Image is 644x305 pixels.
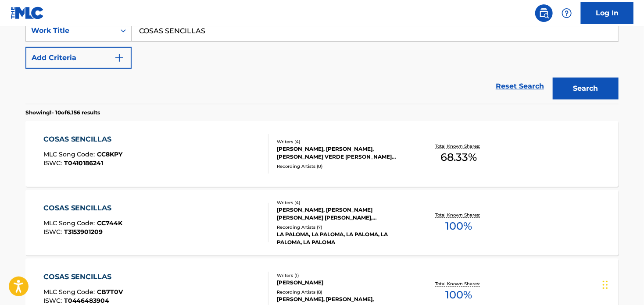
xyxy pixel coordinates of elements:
[558,4,576,22] div: Help
[277,138,409,145] div: Writers ( 4 )
[114,53,125,63] img: 9d2ae6d4665cec9f34b9.svg
[277,289,409,295] div: Recording Artists ( 8 )
[97,150,123,158] span: CC8KPY
[445,287,472,303] span: 100 %
[25,47,132,69] button: Add Criteria
[31,25,110,36] div: Work Title
[277,206,409,222] div: [PERSON_NAME], [PERSON_NAME] [PERSON_NAME] [PERSON_NAME], [PERSON_NAME]
[553,78,619,99] button: Search
[440,149,477,165] span: 68.33 %
[277,199,409,206] div: Writers ( 4 )
[435,280,482,287] p: Total Known Shares:
[277,279,409,287] div: [PERSON_NAME]
[25,121,619,187] a: COSAS SENCILLASMLC Song Code:CC8KPYISWC:T0410186241Writers (4)[PERSON_NAME], [PERSON_NAME], [PERS...
[277,224,409,231] div: Recording Artists ( 7 )
[603,272,608,298] div: Drag
[277,163,409,170] div: Recording Artists ( 0 )
[64,228,103,236] span: T3153901209
[277,272,409,279] div: Writers ( 1 )
[491,77,548,96] a: Reset Search
[277,231,409,246] div: LA PALOMA, LA PALOMA, LA PALOMA, LA PALOMA, LA PALOMA
[25,109,100,117] p: Showing 1 - 10 of 6,156 results
[43,159,64,167] span: ISWC :
[43,288,97,296] span: MLC Song Code :
[43,219,97,227] span: MLC Song Code :
[97,288,123,296] span: CB7T0V
[581,2,633,24] a: Log In
[43,272,123,282] div: COSAS SENCILLAS
[64,297,110,305] span: T0446483904
[43,297,64,305] span: ISWC :
[25,20,619,104] form: Search Form
[43,134,123,145] div: COSAS SENCILLAS
[25,190,619,255] a: COSAS SENCILLASMLC Song Code:CC744KISWC:T3153901209Writers (4)[PERSON_NAME], [PERSON_NAME] [PERSO...
[43,228,64,236] span: ISWC :
[43,203,123,213] div: COSAS SENCILLAS
[11,7,44,19] img: MLC Logo
[535,4,553,22] a: Public Search
[64,159,104,167] span: T0410186241
[445,218,472,234] span: 100 %
[43,150,97,158] span: MLC Song Code :
[562,8,572,18] img: help
[435,212,482,218] p: Total Known Shares:
[435,143,482,149] p: Total Known Shares:
[600,263,644,305] iframe: Chat Widget
[277,145,409,161] div: [PERSON_NAME], [PERSON_NAME], [PERSON_NAME] VERDE [PERSON_NAME] [PERSON_NAME]
[97,219,123,227] span: CC744K
[539,8,549,18] img: search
